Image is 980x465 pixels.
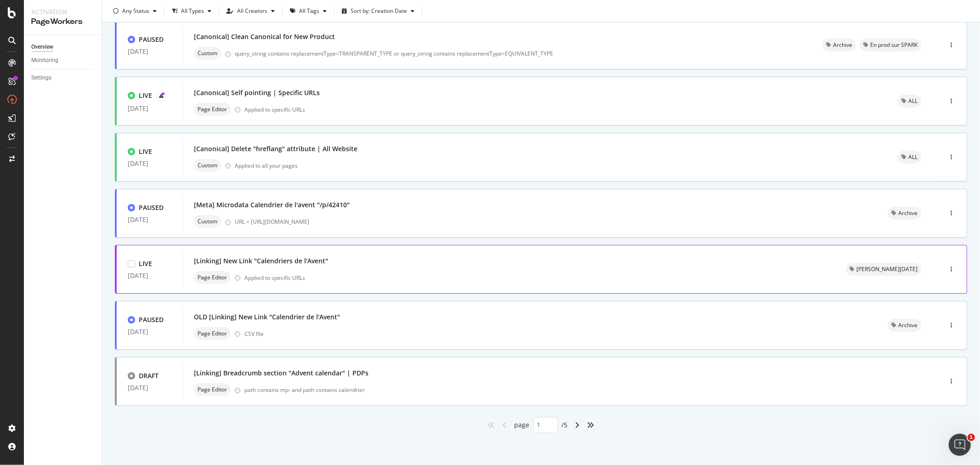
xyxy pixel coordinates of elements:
div: Settings [31,73,51,83]
div: All Types [181,8,204,14]
div: [Canonical] Self pointing | Specific URLs [194,88,320,97]
div: [DATE] [128,160,171,167]
div: neutral label [194,47,221,60]
div: [DATE] [128,272,171,279]
div: [DATE] [128,48,171,55]
div: [Linking] Breadcrumb section "Advent calendar" | PDPs [194,369,368,378]
div: angles-left [484,418,499,432]
div: Sort by: Creation Date [351,8,407,14]
div: OLD [Linking] New Link "Calendrier de l'Avent" [194,312,340,322]
a: Settings [31,73,95,83]
div: neutral label [194,159,221,172]
div: Applied to specific URLs [244,274,305,282]
div: neutral label [846,263,921,276]
div: [DATE] [128,328,171,335]
div: neutral label [860,39,921,51]
div: angle-left [499,418,511,432]
span: Archive [833,42,852,48]
div: [Meta] Microdata Calendrier de l'avent "/p/42410" [194,200,350,210]
div: URL = [URL][DOMAIN_NAME] [235,218,866,226]
div: All Creators [237,8,267,14]
div: [Canonical] Clean Canonical for New Product [194,32,335,41]
button: Sort by: Creation Date [338,4,418,18]
span: Custom [198,163,217,168]
span: ALL [908,98,918,104]
button: All Tags [286,4,330,18]
div: neutral label [194,271,231,284]
div: neutral label [888,319,921,332]
div: [DATE] [128,216,171,223]
button: Any Status [109,4,160,18]
span: Custom [198,51,217,56]
div: neutral label [898,151,921,164]
span: Page Editor [198,387,227,392]
div: neutral label [822,39,856,51]
a: Monitoring [31,56,95,65]
button: All Types [168,4,215,18]
div: page / 5 [515,417,568,433]
div: PAUSED [139,315,164,324]
div: angle-right [572,418,583,432]
span: Page Editor [198,331,227,336]
div: neutral label [194,215,221,228]
div: Activation [31,7,94,17]
div: Overview [31,42,53,52]
span: En prod sur SPARK [870,42,918,48]
a: Overview [31,42,95,52]
div: query_string contains replacementType=TRANSPARENT_TYPE or query_string contains replacementType=E... [235,50,800,57]
div: LIVE [139,259,152,268]
div: [Canonical] Delete "hreflang" attribute | All Website [194,144,357,153]
div: PAUSED [139,35,164,44]
div: angles-right [583,418,598,432]
span: [PERSON_NAME][DATE] [856,267,918,272]
button: All Creators [223,4,278,18]
div: neutral label [194,327,231,340]
div: Applied to specific URLs [244,106,305,113]
div: DRAFT [139,371,159,380]
span: Archive [898,323,918,328]
div: PAUSED [139,203,164,212]
div: Monitoring [31,56,58,65]
div: LIVE [139,147,152,156]
div: Applied to all your pages [235,162,298,170]
div: [DATE] [128,105,171,112]
span: ALL [908,154,918,160]
div: All Tags [299,8,319,14]
span: Page Editor [198,275,227,280]
iframe: Intercom live chat [949,434,971,456]
div: neutral label [194,383,231,396]
span: Custom [198,219,217,224]
div: [DATE] [128,384,171,391]
span: Page Editor [198,107,227,112]
span: Archive [898,210,918,216]
div: [Linking] New Link "Calendriers de l'Avent" [194,256,328,266]
div: LIVE [139,91,152,100]
div: Any Status [122,8,149,14]
div: neutral label [898,95,921,108]
div: CSV file [244,330,264,338]
span: 1 [968,434,975,441]
div: PageWorkers [31,17,94,27]
div: path contains mp- and path contains calendrier [244,386,903,394]
div: neutral label [888,207,921,220]
div: neutral label [194,103,231,116]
